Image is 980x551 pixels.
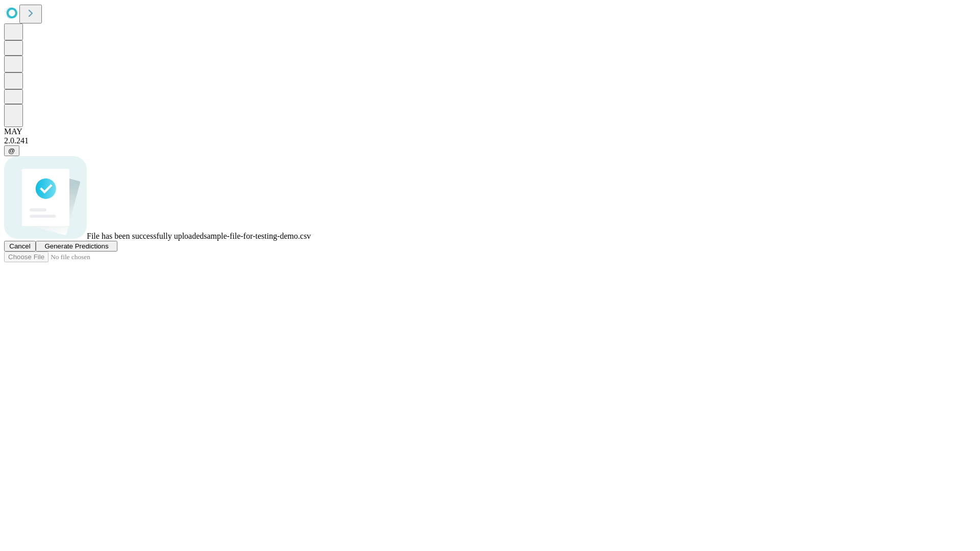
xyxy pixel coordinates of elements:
span: Generate Predictions [44,242,108,250]
span: @ [8,147,15,155]
span: Cancel [9,242,31,250]
span: sample-file-for-testing-demo.csv [204,232,311,240]
div: 2.0.241 [4,136,976,145]
span: File has been successfully uploaded [87,232,204,240]
button: Cancel [4,241,36,252]
div: MAY [4,127,976,136]
button: Generate Predictions [36,241,117,252]
button: @ [4,145,19,156]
